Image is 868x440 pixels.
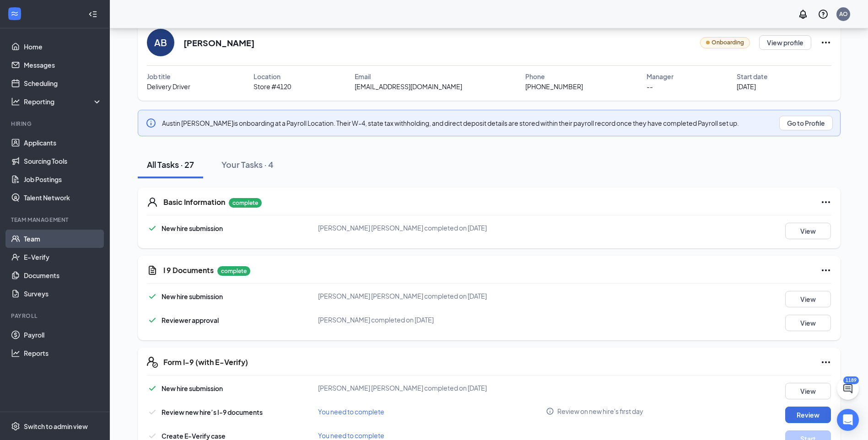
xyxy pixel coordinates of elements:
span: [PERSON_NAME] completed on [DATE] [318,316,434,324]
span: [PERSON_NAME] [PERSON_NAME] completed on [DATE] [318,384,487,392]
svg: Checkmark [147,291,158,302]
h5: Basic Information [163,197,225,207]
span: Delivery Driver [147,81,190,91]
span: Manager [647,71,674,81]
span: Store #4120 [253,81,291,91]
span: [EMAIL_ADDRESS][DOMAIN_NAME] [355,81,462,91]
div: Open Intercom Messenger [837,409,859,431]
div: AO [839,10,848,18]
span: New hire submission [162,292,223,300]
svg: Notifications [798,9,809,20]
svg: Info [146,118,156,129]
span: You need to complete [318,431,384,440]
div: All Tasks · 27 [147,159,194,170]
button: View [785,315,831,331]
h2: [PERSON_NAME] [183,37,254,48]
svg: Ellipses [820,37,831,48]
span: Email [355,71,371,81]
button: Go to Profile [779,116,833,130]
a: Payroll [24,326,102,344]
svg: FormI9EVerifyIcon [147,357,158,368]
svg: Checkmark [147,315,158,326]
span: Review new hire’s I-9 documents [162,408,263,416]
span: -- [647,81,653,91]
svg: Checkmark [147,407,158,418]
p: complete [217,266,250,276]
h5: I 9 Documents [163,265,214,275]
div: Team Management [11,216,100,224]
svg: Ellipses [820,357,831,368]
div: 1189 [843,376,859,384]
button: Review [785,407,831,423]
svg: Info [546,407,554,415]
svg: WorkstreamLogo [10,9,19,18]
div: Switch to admin view [24,422,88,431]
span: [DATE] [737,81,756,91]
div: AB [154,36,167,49]
svg: Settings [11,422,20,431]
div: Reporting [24,97,102,106]
span: New hire submission [162,384,223,392]
svg: CustomFormIcon [147,265,158,276]
a: Sourcing Tools [24,152,102,170]
div: Your Tasks · 4 [221,159,274,170]
span: [PERSON_NAME] [PERSON_NAME] completed on [DATE] [318,292,487,300]
span: Review on new hire's first day [557,407,643,416]
span: Create E-Verify case [162,432,226,440]
span: Phone [525,71,545,81]
svg: Ellipses [820,197,831,208]
svg: Ellipses [820,265,831,276]
button: View [785,223,831,239]
span: [PHONE_NUMBER] [525,81,583,91]
a: Home [24,38,102,56]
svg: Collapse [88,10,97,19]
a: Team [24,230,102,248]
span: Onboarding [712,38,744,47]
svg: ChatActive [842,383,853,394]
a: Messages [24,56,102,74]
a: E-Verify [24,248,102,266]
svg: Checkmark [147,383,158,394]
a: Talent Network [24,188,102,207]
div: Hiring [11,120,100,128]
span: Reviewer approval [162,316,219,324]
button: View [785,291,831,307]
a: Applicants [24,134,102,152]
a: Scheduling [24,74,102,92]
svg: User [147,197,158,208]
span: Austin [PERSON_NAME] is onboarding at a Payroll Location. Their W-4, state tax withholding, and d... [162,119,739,127]
span: Job title [147,71,171,81]
span: New hire submission [162,224,223,232]
svg: QuestionInfo [818,9,829,20]
span: Start date [737,71,768,81]
button: View profile [759,35,811,50]
svg: Analysis [11,97,20,106]
a: Reports [24,344,102,362]
a: Job Postings [24,170,102,188]
a: Surveys [24,284,102,303]
svg: Checkmark [147,223,158,234]
span: Location [253,71,280,81]
span: You need to complete [318,408,384,416]
a: Documents [24,266,102,284]
p: complete [229,198,262,208]
h5: Form I-9 (with E-Verify) [163,357,248,367]
span: [PERSON_NAME] [PERSON_NAME] completed on [DATE] [318,224,487,232]
div: Payroll [11,312,100,320]
button: View [785,383,831,399]
button: ChatActive [837,378,859,400]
